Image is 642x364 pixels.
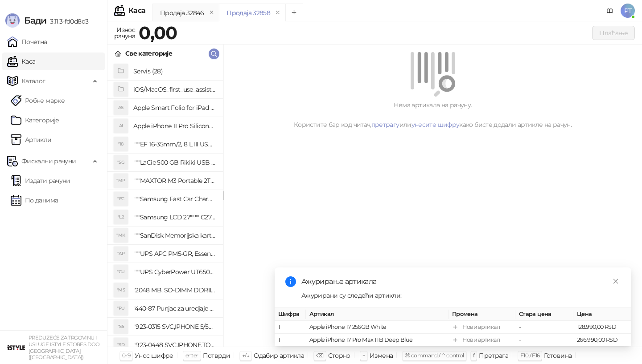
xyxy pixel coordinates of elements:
[370,350,393,361] div: Измена
[114,301,128,315] div: "PU
[114,137,128,151] div: "18
[114,210,128,224] div: "L2
[254,350,304,361] div: Одабир артикла
[316,352,323,359] span: ⌫
[285,276,296,287] span: info-circle
[133,247,216,261] h4: """UPS APC PM5-GR, Essential Surge Arrest,5 utic_nica"""
[7,33,47,51] a: Почетна
[11,172,70,190] a: Издати рачуни
[112,24,137,42] div: Износ рачуна
[573,308,631,321] th: Цена
[520,352,539,359] span: F10 / F16
[125,49,172,58] div: Све категорије
[405,352,464,359] span: ⌘ command / ⌃ control
[242,352,249,359] span: ↑/↓
[621,4,635,18] span: PT
[234,100,631,129] div: Нема артикала на рачуну. Користите бар код читач, или како бисте додали артикле на рачун.
[133,192,216,206] h4: """Samsung Fast Car Charge Adapter, brzi auto punja_, boja crna"""
[301,276,621,287] div: Ажурирање артикала
[114,283,128,297] div: "MS
[275,334,306,347] td: 1
[11,191,58,209] a: По данима
[11,111,59,129] a: Категорије
[29,335,100,360] small: PREDUZEĆE ZA TRGOVINU I USLUGE ISTYLE STORES DOO [GEOGRAPHIC_DATA] ([GEOGRAPHIC_DATA])
[133,101,216,115] h4: Apple Smart Folio for iPad mini (A17 Pro) - Sage
[206,9,218,16] button: remove
[133,137,216,151] h4: """EF 16-35mm/2, 8 L III USM"""
[133,283,216,297] h4: "2048 MB, SO-DIMM DDRII, 667 MHz, Napajanje 1,8 0,1 V, Latencija CL5"
[272,9,284,16] button: remove
[21,72,45,90] span: Каталог
[515,308,573,321] th: Стара цена
[603,4,617,18] a: Документација
[133,155,216,170] h4: """LaCie 500 GB Rikiki USB 3.0 / Ultra Compact & Resistant aluminum / USB 3.0 / 2.5"""""""
[7,53,35,70] a: Каса
[7,339,25,356] img: 64x64-companyLogo-77b92cf4-9946-4f36-9751-bf7bb5fd2c7d.png
[133,64,216,78] h4: Servis (28)
[133,320,216,334] h4: "923-0315 SVC,IPHONE 5/5S BATTERY REMOVAL TRAY Držač za iPhone sa kojim se otvara display
[611,276,621,286] a: Close
[114,155,128,170] div: "5G
[362,352,365,359] span: +
[473,352,474,359] span: f
[139,22,177,44] strong: 0,00
[306,334,449,347] td: Apple iPhone 17 Pro Max 1TB Deep Blue
[114,101,128,115] div: AS
[133,174,216,188] h4: """MAXTOR M3 Portable 2TB 2.5"""" crni eksterni hard disk HX-M201TCB/GM"""
[114,174,128,188] div: "MP
[275,308,306,321] th: Шифра
[285,4,303,21] button: Add tab
[114,192,128,206] div: "FC
[133,338,216,352] h4: "923-0448 SVC,IPHONE,TOURQUE DRIVER KIT .65KGF- CM Šrafciger "
[11,92,65,109] a: Робне марке
[371,121,399,129] a: претрагу
[114,228,128,243] div: "MK
[573,334,631,347] td: 266.990,00 RSD
[135,350,173,361] div: Унос шифре
[515,321,573,334] td: -
[114,119,128,133] div: AI
[133,228,216,243] h4: """SanDisk Memorijska kartica 256GB microSDXC sa SD adapterom SDSQXA1-256G-GN6MA - Extreme PLUS, ...
[114,247,128,261] div: "AP
[449,308,515,321] th: Промена
[301,291,621,300] div: Ажурирани су следећи артикли:
[275,321,306,334] td: 1
[128,7,145,14] div: Каса
[21,152,76,170] span: Фискални рачуни
[462,336,500,344] div: Нови артикал
[133,265,216,279] h4: """UPS CyberPower UT650EG, 650VA/360W , line-int., s_uko, desktop"""
[133,82,216,97] h4: iOS/MacOS_first_use_assistance (4)
[114,338,128,352] div: "SD
[573,321,631,334] td: 128.990,00 RSD
[203,350,230,361] div: Потврди
[24,15,46,26] span: Бади
[515,334,573,347] td: -
[133,119,216,133] h4: Apple iPhone 11 Pro Silicone Case - Black
[133,210,216,224] h4: """Samsung LCD 27"""" C27F390FHUXEN"""
[185,352,198,359] span: enter
[107,62,223,347] div: grid
[462,323,500,332] div: Нови артикал
[592,26,635,40] button: Плаћање
[122,352,130,359] span: 0-9
[46,17,88,25] span: 3.11.3-fd0d8d3
[544,350,572,361] div: Готовина
[479,350,508,361] div: Претрага
[160,8,204,18] div: Продаја 32846
[328,350,350,361] div: Сторно
[613,278,619,284] span: close
[114,265,128,279] div: "CU
[133,301,216,315] h4: "440-87 Punjac za uredjaje sa micro USB portom 4/1, Stand."
[412,121,460,129] a: унесите шифру
[114,320,128,334] div: "S5
[11,131,52,149] a: ArtikliАртикли
[226,8,270,18] div: Продаја 32858
[306,308,449,321] th: Артикал
[5,13,20,28] img: Logo
[306,321,449,334] td: Apple iPhone 17 256GB White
